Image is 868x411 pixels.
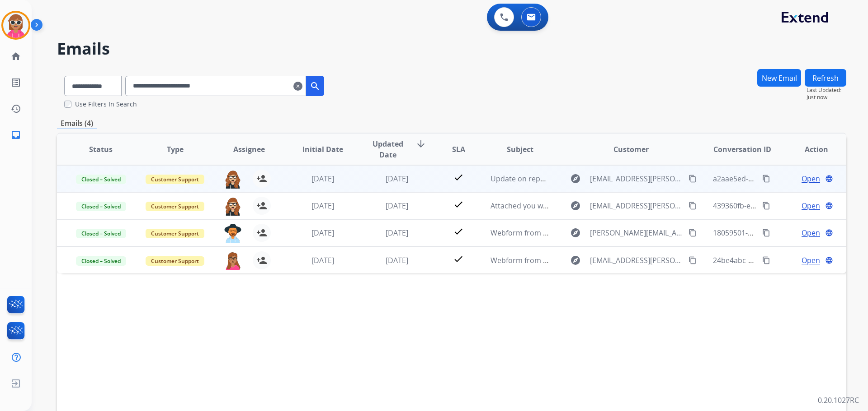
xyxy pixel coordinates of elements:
[713,228,852,238] span: 18059501-431d-4a15-b04e-6176fec338bb
[507,144,533,155] span: Subject
[689,229,697,237] mat-icon: content_copy
[256,173,267,184] mat-icon: person_add
[590,200,683,211] span: [EMAIL_ADDRESS][PERSON_NAME][DOMAIN_NAME]
[802,255,820,266] span: Open
[570,200,581,211] mat-icon: explore
[453,199,464,210] mat-icon: check
[415,139,426,149] mat-icon: arrow_downward
[807,94,846,101] span: Just now
[311,228,334,238] span: [DATE]
[146,229,204,238] span: Customer Support
[825,202,833,210] mat-icon: language
[713,201,851,211] span: 439360fb-e6dd-4af2-838b-a2ad6090d064
[368,139,409,160] span: Updated Date
[256,255,267,266] mat-icon: person_add
[805,69,846,87] button: Refresh
[57,40,846,58] h2: Emails
[491,255,751,265] span: Webform from [EMAIL_ADDRESS][PERSON_NAME][DOMAIN_NAME] on [DATE]
[146,202,204,211] span: Customer Support
[762,256,770,264] mat-icon: content_copy
[146,256,204,266] span: Customer Support
[689,202,697,210] mat-icon: content_copy
[57,118,97,129] p: Emails (4)
[825,175,833,183] mat-icon: language
[76,202,126,211] span: Closed – Solved
[802,200,820,211] span: Open
[802,173,820,184] span: Open
[590,255,683,266] span: [EMAIL_ADDRESS][PERSON_NAME][DOMAIN_NAME]
[713,144,771,155] span: Conversation ID
[224,251,242,270] img: agent-avatar
[89,144,113,155] span: Status
[613,144,649,155] span: Customer
[818,395,859,406] p: 0.20.1027RC
[491,228,751,238] span: Webform from [EMAIL_ADDRESS][PERSON_NAME][DOMAIN_NAME] on [DATE]
[453,254,464,264] mat-icon: check
[825,256,833,264] mat-icon: language
[762,202,770,210] mat-icon: content_copy
[10,77,21,88] mat-icon: list_alt
[762,175,770,183] mat-icon: content_copy
[689,175,697,183] mat-icon: content_copy
[167,144,184,155] span: Type
[76,175,126,184] span: Closed – Solved
[75,100,137,109] label: Use Filters In Search
[825,229,833,237] mat-icon: language
[310,81,321,92] mat-icon: search
[386,201,408,211] span: [DATE]
[76,229,126,238] span: Closed – Solved
[256,227,267,238] mat-icon: person_add
[713,174,854,184] span: a2aae5ed-8bbc-48b5-b79e-aad7635995a7
[302,144,343,155] span: Initial Date
[3,13,28,38] img: avatar
[386,255,408,265] span: [DATE]
[10,51,21,62] mat-icon: home
[590,227,683,238] span: [PERSON_NAME][EMAIL_ADDRESS][PERSON_NAME][DOMAIN_NAME]
[146,175,204,184] span: Customer Support
[452,144,465,155] span: SLA
[233,144,265,155] span: Assignee
[570,255,581,266] mat-icon: explore
[311,174,334,184] span: [DATE]
[311,255,334,265] span: [DATE]
[311,201,334,211] span: [DATE]
[256,200,267,211] mat-icon: person_add
[453,226,464,237] mat-icon: check
[807,87,846,94] span: Last Updated:
[570,173,581,184] mat-icon: explore
[772,134,846,165] th: Action
[570,227,581,238] mat-icon: explore
[224,170,242,189] img: agent-avatar
[491,174,611,184] span: Update on repair-Please contact us
[713,255,849,265] span: 24be4abc-cef1-41c5-b9a7-ef141d346428
[491,201,696,211] span: Attached you will find the shipping label necessary for repair
[689,256,697,264] mat-icon: content_copy
[590,173,683,184] span: [EMAIL_ADDRESS][PERSON_NAME][DOMAIN_NAME]
[453,172,464,183] mat-icon: check
[224,197,242,216] img: agent-avatar
[224,224,242,243] img: agent-avatar
[802,227,820,238] span: Open
[762,229,770,237] mat-icon: content_copy
[10,103,21,114] mat-icon: history
[10,129,21,140] mat-icon: inbox
[386,228,408,238] span: [DATE]
[293,81,302,92] mat-icon: clear
[757,69,801,87] button: New Email
[386,174,408,184] span: [DATE]
[76,256,126,266] span: Closed – Solved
